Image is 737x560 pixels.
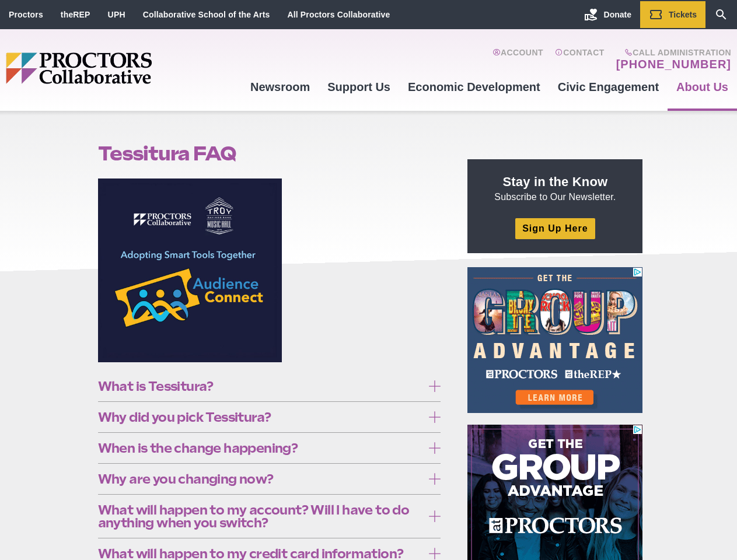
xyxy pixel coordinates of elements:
span: What will happen to my credit card information? [98,547,423,560]
h1: Tessitura FAQ [98,142,441,164]
span: Tickets [669,10,697,19]
img: Proctors logo [6,52,242,84]
a: Economic Development [399,71,549,103]
a: theREP [61,10,90,19]
a: Proctors [9,10,43,19]
span: Donate [604,10,631,19]
a: Civic Engagement [549,71,668,103]
a: Newsroom [242,71,319,103]
a: Collaborative School of the Arts [143,10,270,19]
a: About Us [668,71,737,103]
iframe: Advertisement [467,267,642,413]
span: Why are you changing now? [98,473,423,485]
p: Subscribe to Our Newsletter. [481,173,628,204]
span: When is the change happening? [98,442,423,454]
a: Account [493,48,543,71]
strong: Stay in the Know [503,174,608,189]
a: [PHONE_NUMBER] [616,57,731,71]
span: What will happen to my account? Will I have to do anything when you switch? [98,503,423,529]
a: Donate [575,1,640,28]
span: What is Tessitura? [98,380,423,393]
span: Call Administration [613,48,731,57]
a: UPH [108,10,125,19]
a: All Proctors Collaborative [287,10,390,19]
a: Search [705,1,737,28]
a: Sign Up Here [515,218,595,239]
a: Support Us [319,71,399,103]
a: Tickets [640,1,705,28]
span: Why did you pick Tessitura? [98,411,423,423]
a: Contact [555,48,605,71]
